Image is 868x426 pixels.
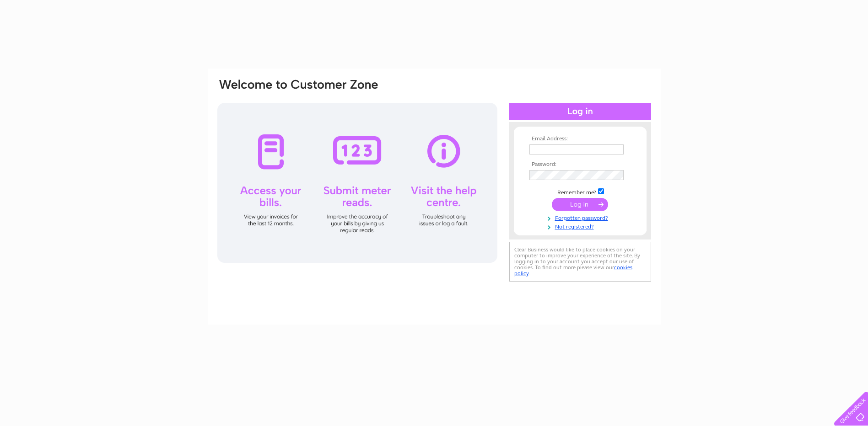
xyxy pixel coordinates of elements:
[529,213,633,222] a: Forgotten password?
[527,187,633,196] td: Remember me?
[529,222,633,230] a: Not registered?
[527,161,633,168] th: Password:
[527,136,633,142] th: Email Address:
[509,242,651,282] div: Clear Business would like to place cookies on your computer to improve your experience of the sit...
[552,198,608,211] input: Submit
[514,264,632,277] a: cookies policy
